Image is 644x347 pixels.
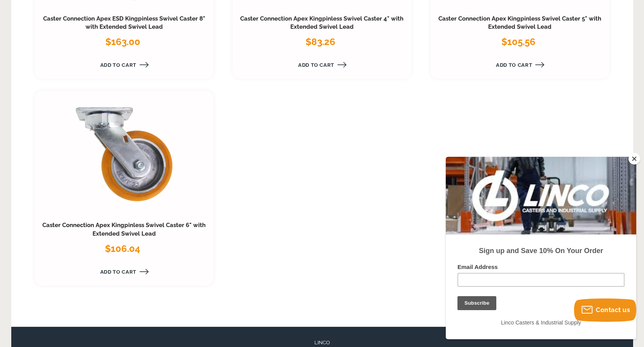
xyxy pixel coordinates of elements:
a: Caster Connection Apex Kingpinless Swivel Caster 6" with Extended Swivel Lead [42,222,206,237]
a: Caster Connection Apex Kingpinless Swivel Caster 5" with Extended Swivel Lead [438,15,601,31]
span: Add to Cart [496,62,532,68]
a: Add to Cart [239,57,394,73]
button: Contact us [574,298,636,322]
a: Add to Cart [436,57,592,73]
a: Add to Cart [41,57,196,73]
span: Linco Casters & Industrial Supply [55,163,135,169]
label: Email Address [12,107,179,116]
input: Subscribe [12,139,51,153]
a: Caster Connection Apex ESD Kingpinless Swivel Caster 8" with Extended Swivel Lead [43,15,205,31]
span: $83.26 [305,36,335,47]
span: Add to Cart [100,269,136,275]
span: $105.56 [501,36,536,47]
span: Add to Cart [298,62,334,68]
button: Close [628,153,640,165]
span: $106.04 [105,243,140,254]
a: Add to Cart [41,264,196,279]
span: Add to Cart [100,62,136,68]
a: Caster Connection Apex Kingpinless Swivel Caster 4" with Extended Swivel Lead [240,15,403,31]
span: $163.00 [105,36,140,47]
strong: Sign up and Save 10% On Your Order [33,90,157,98]
span: Contact us [596,306,630,314]
span: LINCO [314,340,330,345]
